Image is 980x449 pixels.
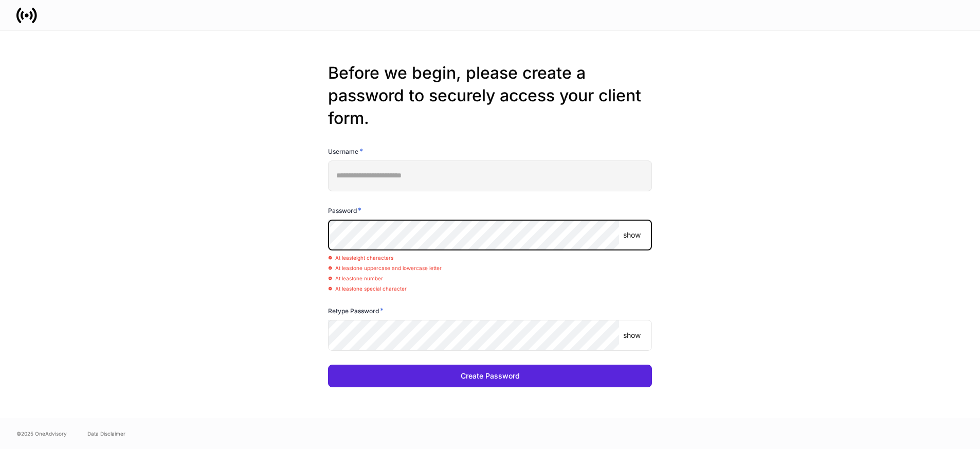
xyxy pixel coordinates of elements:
[328,62,652,130] h2: Before we begin, please create a password to securely access your client form.
[328,255,393,261] span: At least eight characters
[87,429,125,438] a: Data Disclaimer
[328,265,442,271] span: At least one uppercase and lowercase letter
[328,285,407,292] span: At least one special character
[328,275,383,281] span: At least one number
[16,429,67,438] span: © 2025 OneAdvisory
[623,330,641,340] p: show
[623,230,641,240] p: show
[328,205,361,215] h6: Password
[328,306,384,316] h6: Retype Password
[461,372,520,380] div: Create Password
[328,146,363,156] h6: Username
[328,365,652,387] button: Create Password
